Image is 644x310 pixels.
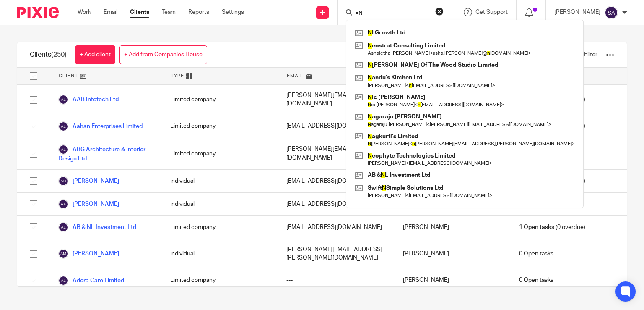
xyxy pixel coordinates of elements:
img: svg%3E [58,95,68,105]
img: svg%3E [58,276,68,286]
div: [EMAIL_ADDRESS][DOMAIN_NAME] [278,115,394,138]
img: svg%3E [58,176,68,186]
div: [PERSON_NAME][EMAIL_ADDRESS][DOMAIN_NAME] [278,85,394,115]
img: Pixie [17,7,59,18]
a: [PERSON_NAME] [58,249,119,259]
div: Individual [162,170,278,192]
input: Select all [26,68,42,84]
div: Limited company [162,85,278,115]
a: + Add client [75,45,115,64]
input: Search [354,10,430,18]
span: Get Support [475,9,508,15]
span: 1 Open tasks [519,223,554,231]
div: Limited company [162,138,278,169]
a: Aahan Enterprises Limited [58,121,143,131]
div: [PERSON_NAME] [395,269,511,292]
a: Settings [222,8,244,16]
span: 0 Open tasks [519,276,553,284]
img: svg%3E [58,199,68,209]
div: [EMAIL_ADDRESS][DOMAIN_NAME] [278,170,394,192]
div: Individual [162,239,278,269]
a: Work [78,8,91,16]
span: Filter [584,52,597,58]
span: Client [59,72,78,79]
a: [PERSON_NAME] [58,199,119,209]
img: svg%3E [58,144,68,155]
span: Type [171,72,184,79]
div: [PERSON_NAME] [395,239,511,269]
a: ABG Architecture & Interior Design Ltd [58,144,153,163]
div: [PERSON_NAME][EMAIL_ADDRESS][PERSON_NAME][DOMAIN_NAME] [278,239,394,269]
a: [PERSON_NAME] [58,176,119,186]
div: Limited company [162,269,278,292]
div: [PERSON_NAME][EMAIL_ADDRESS][DOMAIN_NAME] [278,138,394,169]
a: Team [162,8,176,16]
a: + Add from Companies House [119,45,207,64]
span: (250) [51,51,67,58]
img: svg%3E [605,6,618,19]
img: svg%3E [58,249,68,259]
button: Clear [435,7,444,16]
div: --- [278,269,394,292]
a: AB & NL Investment Ltd [58,222,136,232]
span: 0 Open tasks [519,250,553,258]
div: Limited company [162,216,278,239]
img: svg%3E [58,222,68,232]
a: AAB Infotech Ltd [58,95,119,105]
h1: Clients [30,50,67,59]
a: Reports [188,8,209,16]
p: [PERSON_NAME] [554,8,600,16]
a: Adora Care Limited [58,276,124,286]
div: [EMAIL_ADDRESS][DOMAIN_NAME] [278,216,394,239]
div: [PERSON_NAME] [395,216,511,239]
img: svg%3E [58,121,68,131]
div: Individual [162,193,278,215]
div: Limited company [162,115,278,138]
span: Email [287,72,304,79]
a: Email [104,8,117,16]
a: Clients [130,8,149,16]
span: (0 overdue) [519,223,585,231]
div: [EMAIL_ADDRESS][DOMAIN_NAME] [278,193,394,215]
